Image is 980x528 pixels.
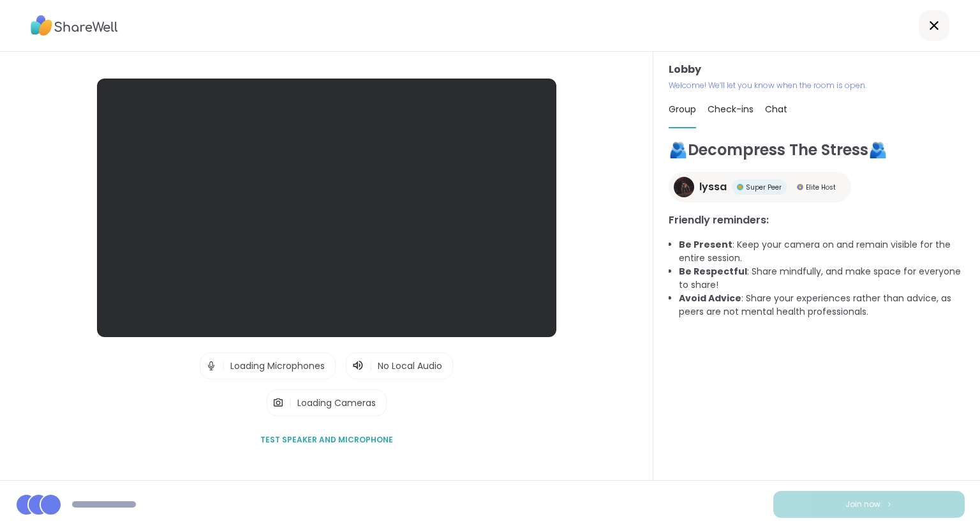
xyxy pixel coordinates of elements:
b: Avoid Advice [679,292,741,305]
span: Join now [845,499,880,510]
span: Loading Cameras [297,396,376,409]
img: Super Peer [737,184,743,190]
span: No Local Audio [378,359,442,372]
span: lyssa [699,179,727,195]
button: Join now [773,491,965,518]
li: : Share mindfully, and make space for everyone to share! [679,265,965,292]
h3: Lobby [669,62,965,77]
img: Camera [272,390,284,416]
img: lyssa [674,177,694,197]
button: Test speaker and microphone [255,426,398,453]
span: | [369,358,373,373]
b: Be Present [679,238,732,251]
span: Loading Microphones [230,359,325,372]
h1: 🫂Decompress The Stress🫂 [669,139,965,162]
li: : Share your experiences rather than advice, as peers are not mental health professionals. [679,292,965,319]
li: : Keep your camera on and remain visible for the entire session. [679,238,965,265]
h3: Friendly reminders: [669,213,965,228]
p: Welcome! We’ll let you know when the room is open. [669,80,965,91]
img: Microphone [205,353,217,379]
span: | [222,353,225,379]
a: lyssalyssaSuper PeerSuper PeerElite HostElite Host [669,172,851,202]
img: ShareWell Logomark [886,501,893,508]
span: Chat [765,103,787,116]
span: Check-ins [708,103,754,116]
span: Super Peer [746,183,782,192]
b: Be Respectful [679,265,747,278]
span: Elite Host [806,183,836,192]
span: Group [669,103,696,116]
img: Elite Host [797,184,803,190]
span: | [289,390,292,416]
span: Test speaker and microphone [260,434,393,446]
img: ShareWell Logo [31,11,118,40]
